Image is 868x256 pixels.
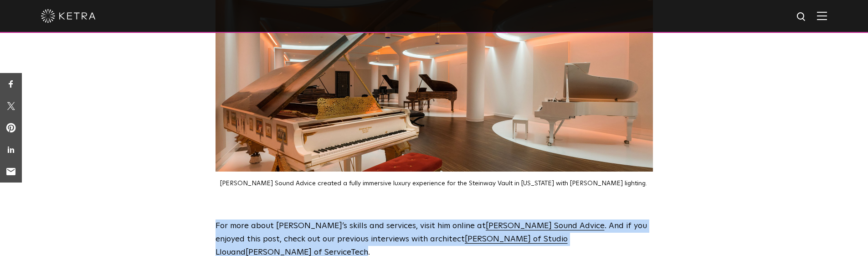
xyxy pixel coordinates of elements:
[486,222,605,230] a: [PERSON_NAME] Sound Advice
[796,11,807,23] img: search icon
[220,180,653,188] p: [PERSON_NAME] Sound Advice created a fully immersive luxury experience for the Steinway Vault in ...
[817,11,827,20] img: Hamburger%20Nav.svg
[41,9,96,23] img: ketra-logo-2019-white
